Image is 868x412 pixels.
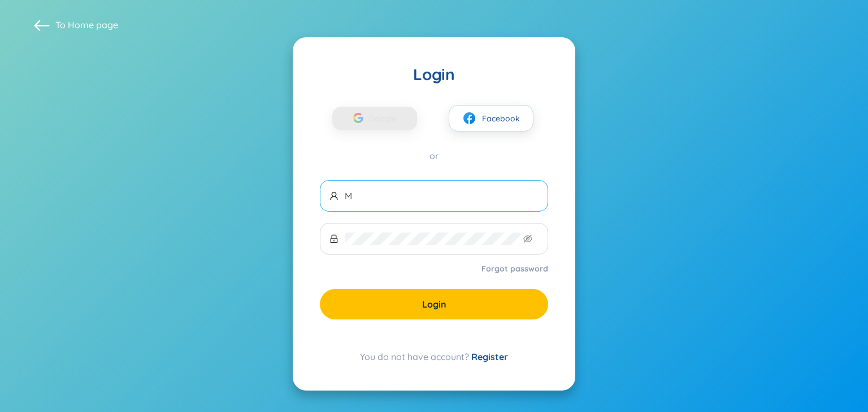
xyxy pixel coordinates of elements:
span: user [329,191,338,200]
div: or [320,150,548,162]
button: Google [332,107,417,130]
span: Facebook [482,112,520,125]
span: Login [422,298,446,310]
input: Username or Email [345,190,539,202]
span: Google [369,107,402,130]
span: eye-invisible [523,234,532,243]
a: Forgot password [481,263,548,274]
img: facebook [462,111,476,125]
div: You do not have account? [320,350,548,363]
span: To [55,19,118,31]
div: Login [320,64,548,85]
a: Register [471,351,508,362]
button: facebookFacebook [449,105,533,132]
button: Login [320,289,548,319]
a: Home page [68,19,118,30]
span: lock [329,234,338,243]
